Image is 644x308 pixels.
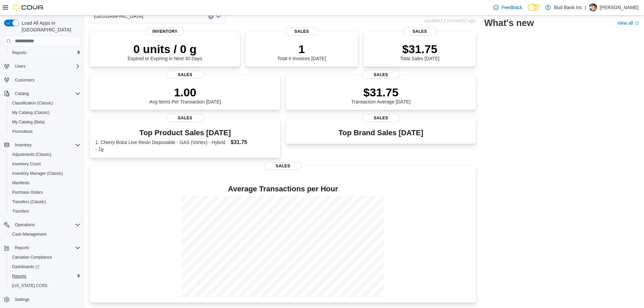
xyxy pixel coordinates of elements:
p: 1.00 [149,86,221,99]
span: Purchase Orders [12,190,43,195]
img: Cova [14,4,44,11]
button: Reports [7,271,83,281]
button: Inventory [1,140,83,150]
span: Transfers (Classic) [9,198,80,206]
input: Dark Mode [528,4,542,11]
p: Updated 1 minute(s) ago [424,18,476,23]
span: My Catalog (Beta) [12,119,45,125]
span: Classification (Classic) [12,100,53,106]
span: Canadian Compliance [9,253,80,261]
span: Dashboards [12,264,39,269]
span: Sales [403,27,437,35]
button: Cash Management [7,230,83,239]
a: Classification (Classic) [9,99,56,107]
button: Users [1,62,83,71]
span: Classification (Classic) [9,99,80,107]
p: [PERSON_NAME] [600,3,639,11]
span: Catalog [15,91,29,96]
a: Transfers (Classic) [9,198,49,206]
button: My Catalog (Classic) [7,108,83,117]
button: Reports [12,244,32,252]
span: Operations [15,222,35,228]
span: Transfers [12,209,29,214]
span: Canadian Compliance [12,255,52,260]
span: Reports [9,49,80,57]
span: Inventory [12,141,80,149]
a: Settings [12,295,32,304]
button: Operations [12,221,38,229]
span: Dashboards [9,263,80,271]
button: Operations [1,220,83,230]
a: My Catalog (Beta) [9,118,48,126]
span: Users [15,64,25,69]
a: Reports [9,49,29,57]
a: Manifests [9,179,32,187]
button: My Catalog (Beta) [7,117,83,127]
a: Feedback [491,1,525,14]
p: | [585,3,586,11]
h3: Top Brand Sales [DATE] [338,129,423,137]
dt: 1. Cherry Boba Live Resin Disposable - GAS (Vortex) - Hybrid - 1g [95,139,228,152]
a: Reports [9,272,29,280]
span: Load All Apps in [GEOGRAPHIC_DATA] [19,20,80,33]
a: Adjustments (Classic) [9,150,54,159]
h4: Average Transactions per Hour [95,185,471,193]
button: Inventory [12,141,34,149]
span: Customers [12,76,80,84]
span: Settings [15,297,29,302]
button: Reports [1,243,83,253]
span: Sales [166,114,204,122]
span: Manifests [9,179,80,187]
button: Catalog [12,90,31,98]
a: Promotions [9,127,35,136]
button: Canadian Compliance [7,253,83,262]
button: Manifests [7,178,83,188]
span: Catalog [12,90,80,98]
span: Sales [362,114,400,122]
a: Dashboards [7,262,83,271]
h2: What's new [484,18,534,28]
svg: External link [635,21,639,25]
span: Inventory [146,27,184,35]
span: Sales [166,71,204,79]
a: Purchase Orders [9,188,46,196]
span: My Catalog (Beta) [9,118,80,126]
p: $31.75 [351,86,411,99]
span: Cash Management [12,232,46,237]
button: Catalog [1,89,83,98]
button: [US_STATE] CCRS [7,281,83,290]
button: Clear input [208,14,214,19]
span: Feedback [501,4,522,11]
span: Inventory Count [12,161,41,167]
span: [GEOGRAPHIC_DATA] [94,12,143,20]
a: View allExternal link [617,20,639,26]
span: Inventory [15,142,31,148]
button: Classification (Classic) [7,98,83,108]
div: Avg Items Per Transaction [DATE] [149,86,221,104]
div: Total # Invoices [DATE] [277,42,326,61]
span: Reports [12,244,80,252]
button: Customers [1,75,83,85]
span: Inventory Manager (Classic) [9,169,80,177]
div: Total Sales [DATE] [400,42,439,61]
span: Promotions [9,127,80,136]
p: 0 units / 0 g [128,42,202,56]
span: Customers [15,77,34,83]
span: Users [12,62,80,70]
a: [US_STATE] CCRS [9,282,50,290]
h3: Top Product Sales [DATE] [95,129,275,137]
span: Adjustments (Classic) [12,152,51,157]
button: Open list of options [216,14,221,19]
span: Settings [12,295,80,304]
button: Transfers (Classic) [7,197,83,207]
span: [US_STATE] CCRS [12,283,47,288]
span: Adjustments (Classic) [9,150,80,159]
button: Purchase Orders [7,188,83,197]
span: Transfers [9,207,80,215]
span: Purchase Orders [9,188,80,196]
span: Transfers (Classic) [12,199,46,205]
a: Customers [12,76,37,84]
span: Operations [12,221,80,229]
a: Inventory Manager (Classic) [9,169,66,177]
